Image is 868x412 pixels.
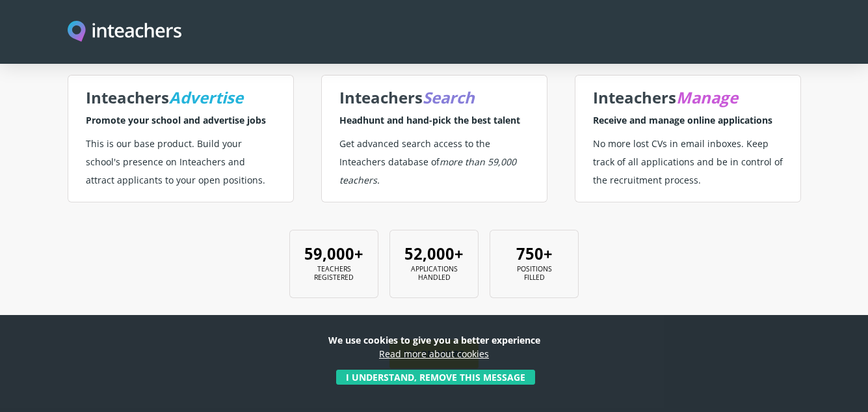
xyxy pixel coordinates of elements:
a: Visit this site's homepage [68,21,182,44]
strong: Receive and manage online applications [593,114,772,126]
em: Advertise [169,87,243,108]
em: more than 59,000 teachers. [339,156,516,186]
a: Read more about cookies [379,348,489,360]
span: 59,000+ [304,243,363,264]
p: This is our base product. Build your school's presence on Inteachers and attract applicants to yo... [86,130,276,193]
strong: Headhunt and hand-pick the best talent [339,114,520,126]
span: Teachers registered [304,243,363,282]
em: Search [423,87,475,108]
strong: Promote your school and advertise jobs [86,114,266,126]
h3: Inteachers [86,84,276,111]
p: Get advanced search access to the Inteachers database of [339,130,529,193]
span: Applications handled [404,243,464,282]
span: Positions filled [516,243,553,282]
span: 750+ [516,243,553,264]
span: 52,000+ [404,243,464,264]
img: Inteachers [68,21,182,44]
strong: We use cookies to give you a better experience [328,334,540,346]
h3: Inteachers [593,84,783,111]
button: I understand, remove this message [336,370,535,385]
em: Manage [676,87,738,108]
h3: Inteachers [339,84,529,111]
p: No more lost CVs in email inboxes. Keep track of all applications and be in control of the recrui... [593,130,783,193]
